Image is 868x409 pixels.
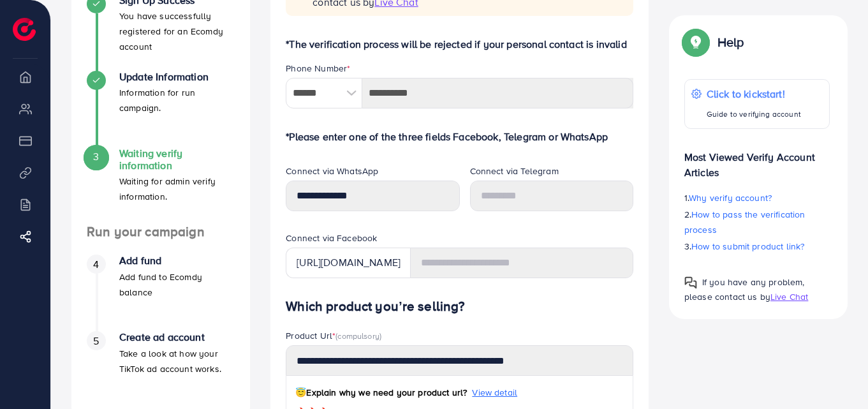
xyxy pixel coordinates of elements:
h4: Waiting verify information [119,147,235,172]
h4: Which product you’re selling? [286,299,633,315]
label: Connect via WhatsApp [286,165,378,177]
li: Create ad account [71,331,250,408]
label: Connect via Facebook [286,232,377,244]
h4: Run your campaign [71,224,250,240]
h4: Update Information [119,71,235,83]
li: Add fund [71,255,250,331]
span: 5 [93,334,99,348]
span: Why verify account? [689,191,772,204]
label: Product Url [286,329,381,342]
li: Update Information [71,71,250,147]
label: Connect via Telegram [470,165,559,177]
p: 3. [684,239,830,254]
p: Add fund to Ecomdy balance [119,269,235,300]
span: 4 [93,257,99,272]
span: How to submit product link? [691,240,804,253]
span: Live Chat [770,290,808,303]
p: Click to kickstart! [707,86,801,101]
p: Help [717,34,744,50]
img: Popup guide [684,276,697,289]
p: You have successfully registered for an Ecomdy account [119,8,235,54]
p: Information for run campaign. [119,85,235,115]
span: If you have any problem, please contact us by [684,276,805,303]
div: [URL][DOMAIN_NAME] [286,248,411,278]
p: 1. [684,190,830,205]
span: 😇 [295,386,306,399]
p: Take a look at how your TikTok ad account works. [119,346,235,376]
p: *The verification process will be rejected if your personal contact is invalid [286,36,633,52]
span: How to pass the verification process [684,208,805,236]
li: Waiting verify information [71,147,250,224]
span: Explain why we need your product url? [295,386,467,399]
span: 3 [93,149,99,164]
img: logo [13,18,36,41]
h4: Add fund [119,255,235,267]
label: Phone Number [286,62,350,75]
p: Most Viewed Verify Account Articles [684,139,830,180]
h4: Create ad account [119,331,235,343]
span: (compulsory) [335,330,381,341]
p: Guide to verifying account [707,107,801,122]
img: Popup guide [684,31,707,54]
p: *Please enter one of the three fields Facebook, Telegram or WhatsApp [286,129,633,144]
p: 2. [684,207,830,237]
iframe: Chat [814,352,858,399]
p: Waiting for admin verify information. [119,174,235,204]
span: View detail [472,386,517,399]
